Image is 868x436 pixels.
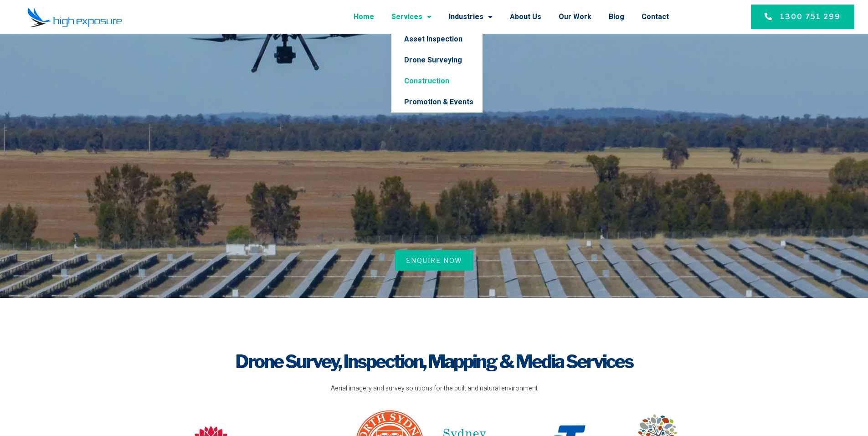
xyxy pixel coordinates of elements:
a: Asset Inspection [391,29,483,50]
h1: Drone Survey, Inspection, Mapping & Media Services [162,349,707,374]
a: Industries [449,5,493,29]
a: Promotion & Events [391,92,483,113]
a: Enquire Now [395,250,473,271]
a: Contact [642,5,669,29]
ul: Services [391,29,483,113]
a: Drone Surveying [391,50,483,71]
nav: Menu [148,5,669,29]
a: About Us [510,5,541,29]
span: Enquire Now [406,256,462,265]
a: Construction [391,71,483,92]
a: 1300 751 299 [751,5,854,29]
a: Blog [609,5,624,29]
span: 1300 751 299 [780,11,841,22]
a: Services [391,5,431,29]
a: Our Work [559,5,591,29]
p: Aerial imagery and survey solutions for the built and natural environment [162,384,707,394]
a: Home [354,5,374,29]
img: Final-Logo copy [27,7,122,27]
